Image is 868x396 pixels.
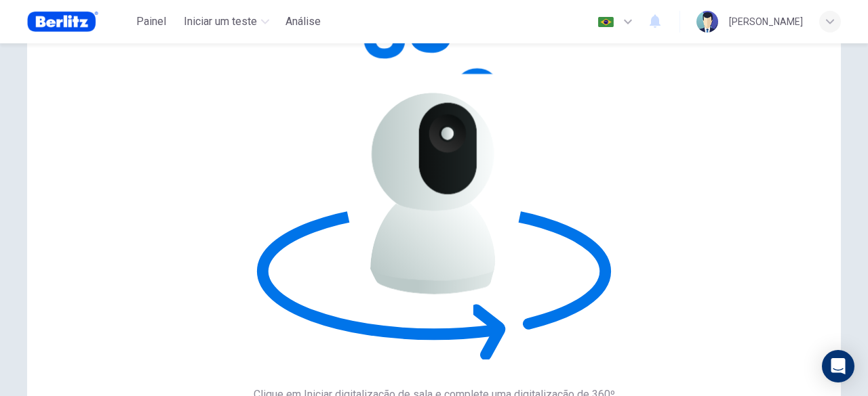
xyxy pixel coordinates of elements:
span: Análise [285,14,321,30]
button: Iniciar um teste [178,9,275,34]
img: Berlitz Brasil logo [27,8,98,35]
div: Open Intercom Messenger [822,350,854,382]
button: Painel [130,9,173,34]
a: Berlitz Brasil logo [27,8,130,35]
img: pt [597,17,614,27]
div: [PERSON_NAME] [729,14,803,30]
span: Painel [136,14,166,30]
button: Análise [280,9,326,34]
span: Iniciar um teste [184,14,257,30]
img: Profile picture [696,11,718,32]
div: Você precisa de uma licença para acessar este conteúdo [280,9,326,34]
